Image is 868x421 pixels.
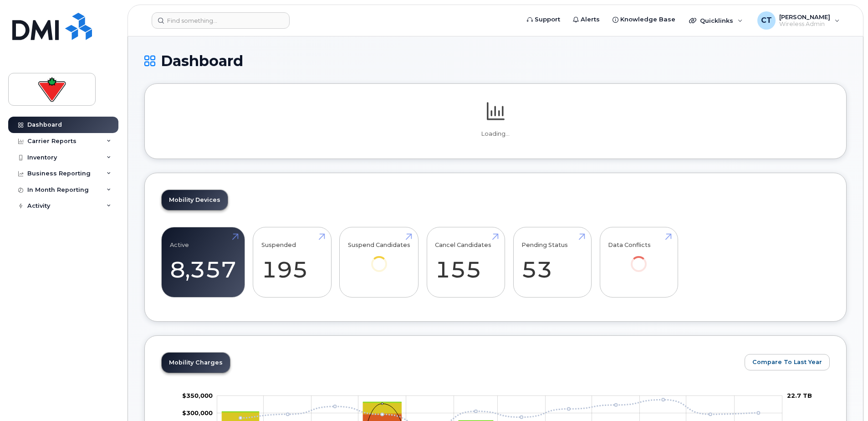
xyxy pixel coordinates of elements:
[348,232,410,285] a: Suspend Candidates
[182,409,213,416] g: $0
[261,232,323,293] a: Suspended 195
[161,130,830,138] p: Loading...
[162,190,228,210] a: Mobility Devices
[435,232,496,293] a: Cancel Candidates 155
[182,392,213,399] tspan: $350,000
[752,358,822,366] span: Compare To Last Year
[162,353,230,373] a: Mobility Charges
[787,392,812,399] tspan: 22.7 TB
[608,232,669,285] a: Data Conflicts
[182,392,213,399] g: $0
[745,354,830,370] button: Compare To Last Year
[144,53,847,69] h1: Dashboard
[182,409,213,416] tspan: $300,000
[170,232,236,293] a: Active 8,357
[521,232,583,293] a: Pending Status 53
